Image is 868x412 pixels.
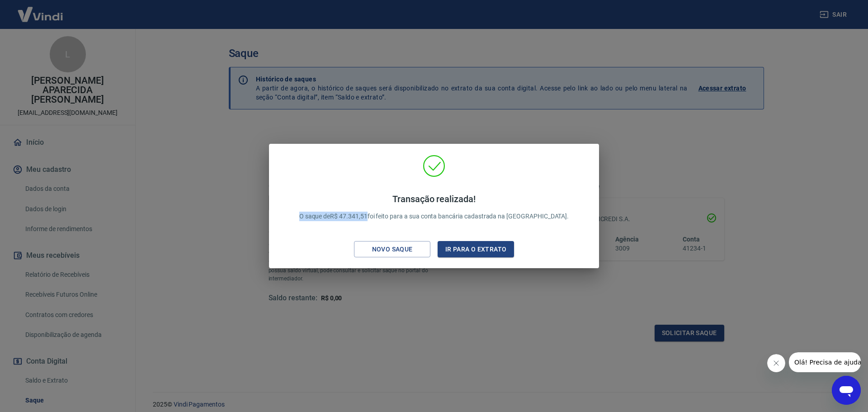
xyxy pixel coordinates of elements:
[299,194,569,221] p: O saque de R$ 47.341,51 foi feito para a sua conta bancária cadastrada na [GEOGRAPHIC_DATA].
[767,354,785,372] iframe: Fechar mensagem
[354,241,430,258] button: Novo saque
[299,194,569,204] h4: Transação realizada!
[438,241,514,258] button: Ir para o extrato
[5,6,76,14] span: Olá! Precisa de ajuda?
[361,244,424,255] div: Novo saque
[789,352,861,372] iframe: Mensagem da empresa
[832,376,861,405] iframe: Botão para abrir a janela de mensagens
